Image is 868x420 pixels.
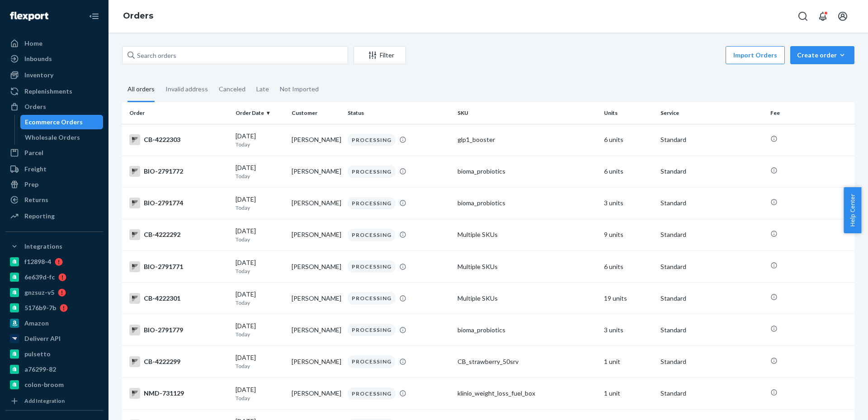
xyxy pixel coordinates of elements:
div: Inbounds [24,54,52,63]
div: 6e639d-fc [24,273,55,282]
div: CB-4222303 [129,134,228,145]
div: BIO-2791779 [129,325,228,335]
div: 5176b9-7b [24,303,56,312]
div: Wholesale Orders [25,133,80,142]
div: PROCESSING [348,229,396,241]
p: Today [236,172,284,180]
a: a76299-82 [5,362,103,377]
p: Today [236,141,284,148]
div: glp1_booster [458,135,597,144]
p: Standard [660,389,763,398]
a: Inbounds [5,52,103,66]
td: 3 units [600,314,656,346]
p: Standard [660,230,763,239]
div: Replenishments [24,87,72,96]
div: [DATE] [236,290,284,307]
div: Filter [354,51,406,60]
button: Help Center [844,187,861,233]
div: PROCESSING [348,134,396,146]
td: [PERSON_NAME] [288,283,344,314]
a: pulsetto [5,347,103,361]
div: Integrations [24,242,62,251]
th: Units [600,102,656,124]
button: Open account menu [834,7,852,25]
p: Today [236,394,284,402]
td: 1 unit [600,378,656,409]
a: Inventory [5,68,103,82]
div: Create order [797,51,848,60]
th: SKU [454,102,600,124]
div: PROCESSING [348,355,396,368]
a: f12898-4 [5,255,103,269]
td: 3 units [600,187,656,219]
div: [DATE] [236,132,284,148]
div: f12898-4 [24,257,51,266]
div: bioma_probiotics [458,198,597,208]
div: [DATE] [236,195,284,212]
ol: breadcrumbs [116,3,160,29]
a: Reporting [5,209,103,223]
p: Today [236,299,284,307]
div: PROCESSING [348,165,396,178]
div: Home [24,39,42,48]
div: Orders [24,102,46,111]
td: [PERSON_NAME] [288,378,344,409]
td: [PERSON_NAME] [288,219,344,250]
a: Deliverr API [5,331,103,346]
a: Returns [5,193,103,207]
p: Today [236,362,284,370]
a: Orders [5,99,103,114]
td: [PERSON_NAME] [288,346,344,378]
div: PROCESSING [348,324,396,336]
td: [PERSON_NAME] [288,314,344,346]
button: Integrations [5,239,103,254]
button: Open notifications [814,7,832,25]
a: 5176b9-7b [5,301,103,315]
iframe: Opens a widget where you can chat to one of our agents [811,393,859,415]
div: PROCESSING [348,387,396,400]
a: Add Integration [5,396,103,406]
a: Freight [5,162,103,176]
a: colon-broom [5,378,103,392]
div: colon-broom [24,380,64,389]
div: Not Imported [280,77,319,101]
div: PROCESSING [348,292,396,304]
div: a76299-82 [24,365,56,374]
div: Parcel [24,148,43,157]
th: Fee [767,102,854,124]
p: Standard [660,135,763,144]
div: klinio_weight_loss_fuel_box [458,389,597,398]
div: Freight [24,165,47,174]
div: Returns [24,195,48,204]
a: Home [5,36,103,51]
div: [DATE] [236,163,284,180]
td: 1 unit [600,346,656,378]
td: Multiple SKUs [454,219,600,250]
p: Standard [660,167,763,176]
img: Flexport logo [10,12,48,21]
div: [DATE] [236,227,284,243]
div: [DATE] [236,321,284,338]
p: Today [236,330,284,338]
a: Amazon [5,316,103,330]
div: CB-4222292 [129,229,228,240]
td: [PERSON_NAME] [288,156,344,187]
div: Late [256,77,269,101]
button: Create order [790,46,854,64]
th: Order [122,102,232,124]
div: Add Integration [24,397,65,405]
button: Import Orders [726,46,785,64]
p: Standard [660,294,763,303]
th: Status [344,102,454,124]
input: Search orders [122,46,348,64]
a: Parcel [5,146,103,160]
div: pulsetto [24,349,51,359]
div: CB-4222301 [129,293,228,304]
div: NMD-731129 [129,388,228,399]
p: Today [236,204,284,212]
div: CB_strawberry_50srv [458,357,597,366]
a: 6e639d-fc [5,270,103,284]
a: Replenishments [5,84,103,99]
p: Standard [660,357,763,366]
